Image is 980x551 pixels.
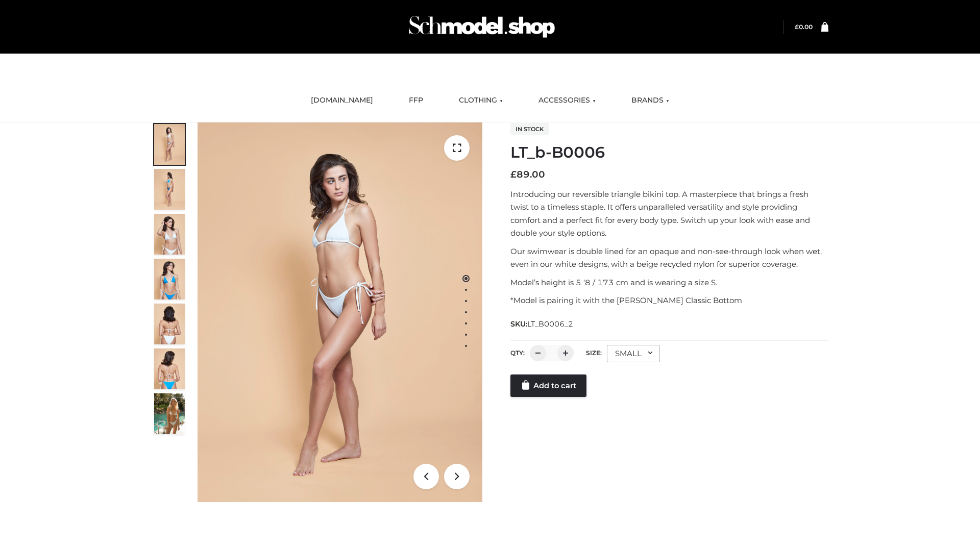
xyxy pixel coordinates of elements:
[795,23,799,31] span: £
[405,7,558,47] img: Schmodel Admin 964
[198,122,482,502] img: LT_b-B0006
[154,393,185,434] img: Arieltop_CloudNine_AzureSky2.jpg
[510,276,828,289] p: Model’s height is 5 ‘8 / 173 cm and is wearing a size S.
[527,319,573,329] span: LT_B0006_2
[510,374,586,397] a: Add to cart
[401,89,431,112] a: FFP
[510,349,525,357] label: QTY:
[510,169,517,180] span: £
[795,23,813,31] a: £0.00
[510,169,545,180] bdi: 89.00
[154,124,185,165] img: ArielClassicBikiniTop_CloudNine_AzureSky_OW114ECO_1-scaled.jpg
[510,143,828,162] h1: LT_b-B0006
[510,188,828,240] p: Introducing our reversible triangle bikini top. A masterpiece that brings a fresh twist to a time...
[795,23,813,31] bdi: 0.00
[303,89,381,112] a: [DOMAIN_NAME]
[154,169,185,210] img: ArielClassicBikiniTop_CloudNine_AzureSky_OW114ECO_2-scaled.jpg
[510,123,549,135] span: In stock
[624,89,677,112] a: BRANDS
[510,245,828,271] p: Our swimwear is double lined for an opaque and non-see-through look when wet, even in our white d...
[154,348,185,389] img: ArielClassicBikiniTop_CloudNine_AzureSky_OW114ECO_8-scaled.jpg
[510,294,828,307] p: *Model is pairing it with the [PERSON_NAME] Classic Bottom
[154,214,185,255] img: ArielClassicBikiniTop_CloudNine_AzureSky_OW114ECO_3-scaled.jpg
[510,318,574,330] span: SKU:
[531,89,603,112] a: ACCESSORIES
[586,349,602,357] label: Size:
[154,259,185,299] img: ArielClassicBikiniTop_CloudNine_AzureSky_OW114ECO_4-scaled.jpg
[154,304,185,344] img: ArielClassicBikiniTop_CloudNine_AzureSky_OW114ECO_7-scaled.jpg
[607,345,660,362] div: SMALL
[451,89,510,112] a: CLOTHING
